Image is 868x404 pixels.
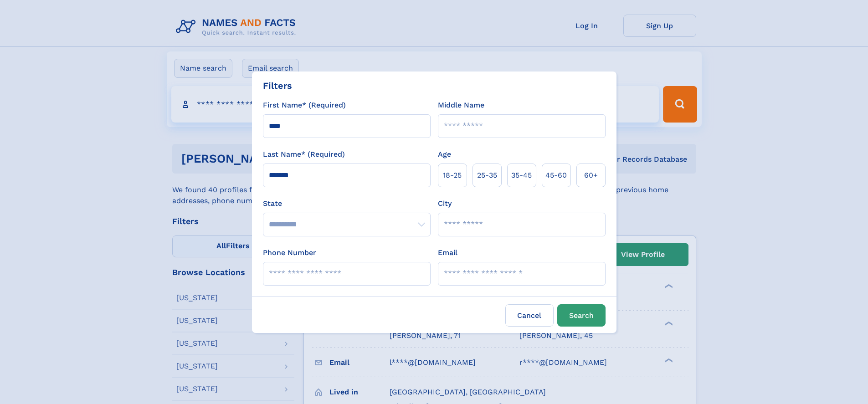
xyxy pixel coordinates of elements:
[557,304,606,327] button: Search
[263,100,346,111] label: First Name* (Required)
[263,149,345,160] label: Last Name* (Required)
[263,198,431,209] label: State
[584,170,598,181] span: 60+
[438,100,484,111] label: Middle Name
[545,170,567,181] span: 45‑60
[438,149,451,160] label: Age
[438,198,452,209] label: City
[477,170,497,181] span: 25‑35
[443,170,462,181] span: 18‑25
[263,247,316,258] label: Phone Number
[438,247,457,258] label: Email
[511,170,532,181] span: 35‑45
[263,79,292,92] div: Filters
[505,304,554,327] label: Cancel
